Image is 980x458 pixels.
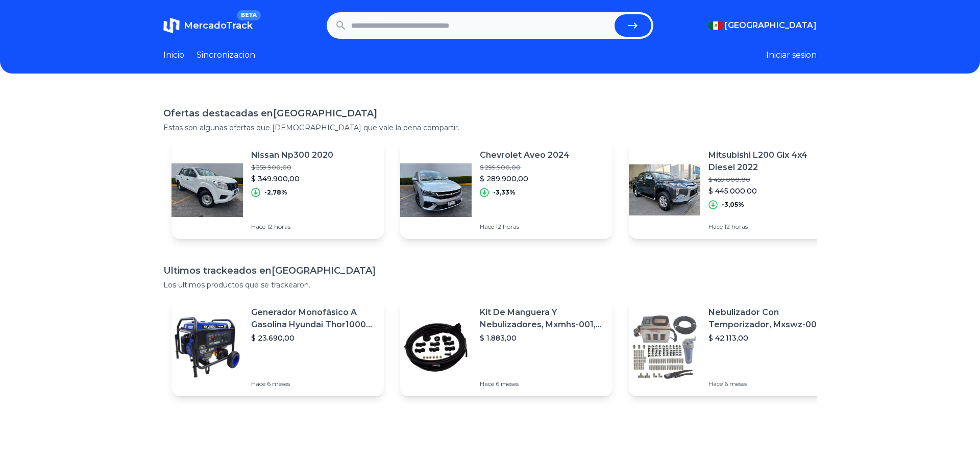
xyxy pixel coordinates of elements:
button: Iniciar sesion [766,49,817,61]
a: Featured imageMitsubishi L200 Glx 4x4 Diesel 2022$ 459.000,00$ 445.000,00-3,05%Hace 12 horas [629,141,841,239]
p: $ 1.883,00 [480,333,604,343]
p: Estas son algunas ofertas que [DEMOGRAPHIC_DATA] que vale la pena compartir. [163,123,817,133]
img: Featured image [629,154,700,226]
p: Hace 12 horas [708,223,833,231]
p: $ 289.900,00 [480,174,570,184]
p: Generador Monofásico A Gasolina Hyundai Thor10000 P 11.5 Kw [251,306,376,331]
a: Featured imageKit De Manguera Y Nebulizadores, Mxmhs-001, 6m, 6 Tees, 8 Bo$ 1.883,00Hace 6 meses [400,298,612,396]
span: [GEOGRAPHIC_DATA] [725,19,817,32]
a: Featured imageNissan Np300 2020$ 359.900,00$ 349.900,00-2,78%Hace 12 horas [171,141,384,239]
p: -3,05% [722,201,744,209]
img: Featured image [171,311,243,383]
p: Mitsubishi L200 Glx 4x4 Diesel 2022 [708,149,833,174]
p: -3,33% [493,188,516,197]
img: Featured image [400,154,472,226]
button: [GEOGRAPHIC_DATA] [708,19,817,32]
p: $ 359.900,00 [251,163,333,172]
p: $ 42.113,00 [708,333,833,343]
img: Mexico [708,21,723,30]
p: Chevrolet Aveo 2024 [480,149,570,161]
a: Inicio [163,49,184,61]
p: $ 459.000,00 [708,176,833,184]
a: Featured imageNebulizador Con Temporizador, Mxswz-009, 50m, 40 Boquillas$ 42.113,00Hace 6 meses [629,298,841,396]
img: Featured image [400,311,472,383]
a: Sincronizacion [197,49,255,61]
p: Los ultimos productos que se trackearon. [163,280,817,290]
h1: Ofertas destacadas en [GEOGRAPHIC_DATA] [163,106,817,120]
p: $ 349.900,00 [251,174,333,184]
a: MercadoTrackBETA [163,17,253,34]
p: Hace 12 horas [480,223,570,231]
p: Hace 6 meses [708,380,833,388]
p: -2,78% [264,188,287,197]
span: MercadoTrack [184,20,253,31]
p: $ 299.900,00 [480,163,570,172]
p: Hace 6 meses [480,380,604,388]
p: Nebulizador Con Temporizador, Mxswz-009, 50m, 40 Boquillas [708,306,833,331]
img: MercadoTrack [163,17,180,34]
a: Featured imageGenerador Monofásico A Gasolina Hyundai Thor10000 P 11.5 Kw$ 23.690,00Hace 6 meses [171,298,384,396]
p: Kit De Manguera Y Nebulizadores, Mxmhs-001, 6m, 6 Tees, 8 Bo [480,306,604,331]
img: Featured image [629,311,700,383]
a: Featured imageChevrolet Aveo 2024$ 299.900,00$ 289.900,00-3,33%Hace 12 horas [400,141,612,239]
img: Featured image [171,154,243,226]
p: Hace 12 horas [251,223,333,231]
p: $ 445.000,00 [708,186,833,196]
p: Hace 6 meses [251,380,376,388]
h1: Ultimos trackeados en [GEOGRAPHIC_DATA] [163,263,817,278]
span: BETA [237,10,261,20]
p: $ 23.690,00 [251,333,376,343]
p: Nissan Np300 2020 [251,149,333,161]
